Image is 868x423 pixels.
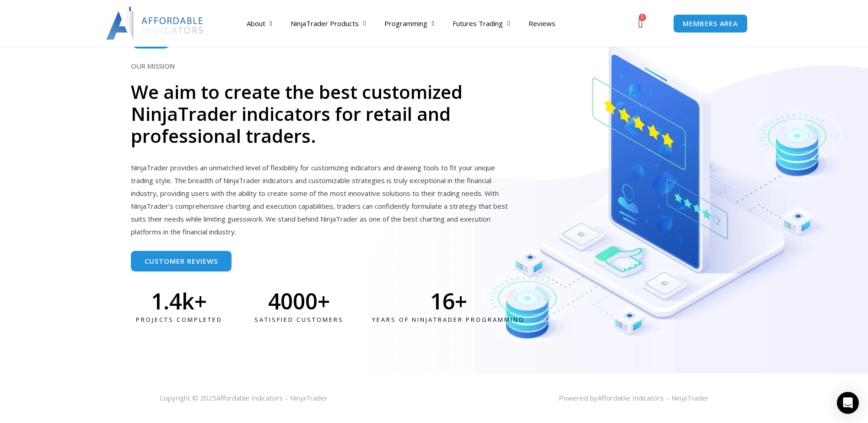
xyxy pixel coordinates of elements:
[131,62,737,70] h6: OUR MISSION
[355,312,542,327] div: Years of ninjatrader programming
[455,290,542,312] span: +
[430,290,455,312] span: 16
[519,13,565,34] a: Reviews
[434,392,718,405] div: Powered by
[683,20,738,27] span: MEMBERS AREA
[131,312,227,327] div: Projects Completed
[151,392,434,405] div: Copyright © 2025
[837,392,859,414] div: Open Intercom Messenger
[268,290,318,312] span: 4000
[625,10,657,37] a: 0
[131,81,495,147] h2: We aim to create the best customized NinjaTrader indicators for retail and professional traders.
[151,290,182,312] span: 1.4
[375,13,443,34] a: Programming
[673,14,748,33] a: MEMBERS AREA
[237,13,636,34] nav: Menu
[639,14,646,21] span: 0
[182,290,227,312] span: k+
[229,312,368,327] div: Satisfied Customers
[145,258,218,265] span: Customer Reviews
[131,251,232,271] a: Customer Reviews
[106,7,205,40] img: LogoAI | Affordable Indicators – NinjaTrader
[443,13,519,34] a: Futures Trading
[318,290,369,312] span: +
[281,13,375,34] a: NinjaTrader Products
[216,393,328,402] span: Affordable Indicators – NinjaTrader
[598,393,709,402] span: Affordable Indicators – NinjaTrader
[131,162,508,238] p: NinjaTrader provides an unmatched level of flexibility for customizing indicators and drawing too...
[237,13,281,34] a: About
